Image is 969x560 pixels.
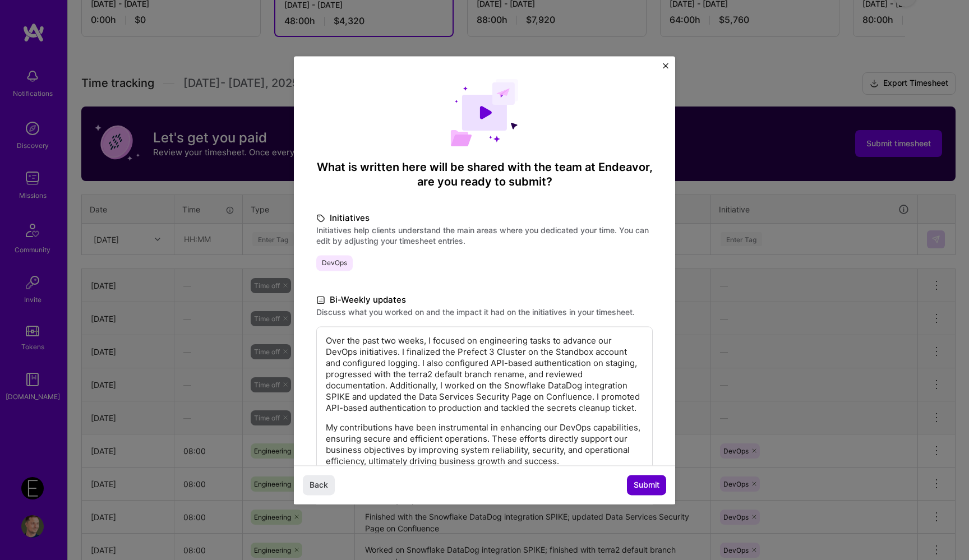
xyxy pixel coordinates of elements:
[634,479,659,490] span: Submit
[627,475,666,495] button: Submit
[450,78,519,146] img: Demo day
[316,225,653,246] label: Initiatives help clients understand the main areas where you dedicated your time. You can edit by...
[316,211,653,225] label: Initiatives
[316,293,653,307] label: Bi-Weekly updates
[310,479,328,490] span: Back
[316,307,653,317] label: Discuss what you worked on and the impact it had on the initiatives in your timesheet.
[316,294,325,307] i: icon DocumentBlack
[326,335,643,414] p: Over the past two weeks, I focused on engineering tasks to advance our DevOps initiatives. I fina...
[316,255,353,271] span: DevOps
[316,212,325,225] i: icon TagBlack
[303,475,335,495] button: Back
[663,63,668,75] button: Close
[326,422,643,467] p: My contributions have been instrumental in enhancing our DevOps capabilities, ensuring secure and...
[316,160,653,189] h4: What is written here will be shared with the team at Endeavor , are you ready to submit?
